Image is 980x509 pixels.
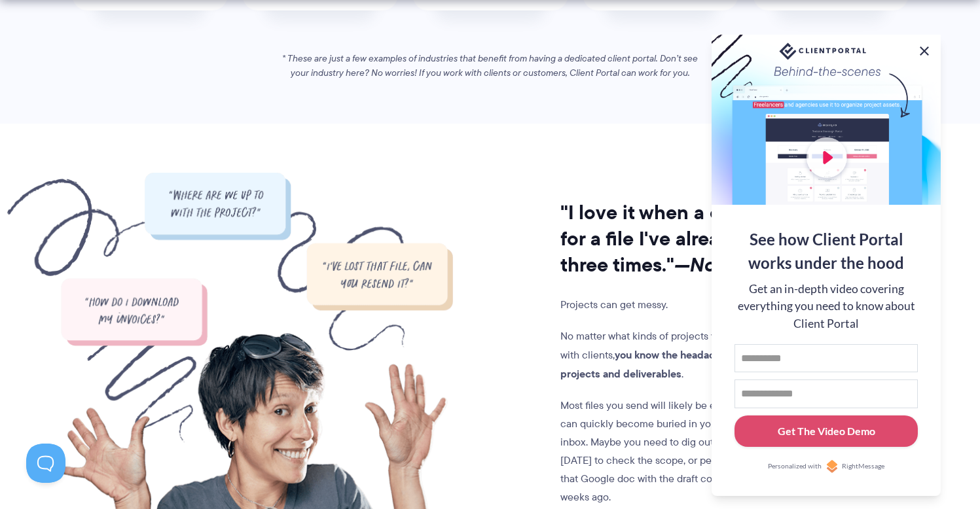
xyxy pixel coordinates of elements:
p: No matter what kinds of projects you work on, if you work with clients, . [560,327,826,383]
div: Get The Video Demo [778,423,875,439]
p: Most files you send will likely be emailed across. These can quickly become buried in your and yo... [560,396,826,506]
i: —No one, ever. [674,250,810,279]
a: Personalized withRightMessage [735,460,918,473]
strong: you know the headache of keeping track of projects and deliverables [560,347,819,381]
div: See how Client Portal works under the hood [735,228,918,275]
span: Personalized with [768,461,822,472]
em: * These are just a few examples of industries that benefit from having a dedicated client portal.... [282,52,698,79]
img: Personalized with RightMessage [826,460,839,473]
h2: "I love it when a client asks for a file I've already sent three times." [560,200,826,278]
p: Projects can get messy. [560,296,826,314]
div: Get an in-depth video covering everything you need to know about Client Portal [735,281,918,332]
iframe: Toggle Customer Support [26,444,65,483]
button: Get The Video Demo [735,415,918,448]
span: RightMessage [842,461,884,472]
